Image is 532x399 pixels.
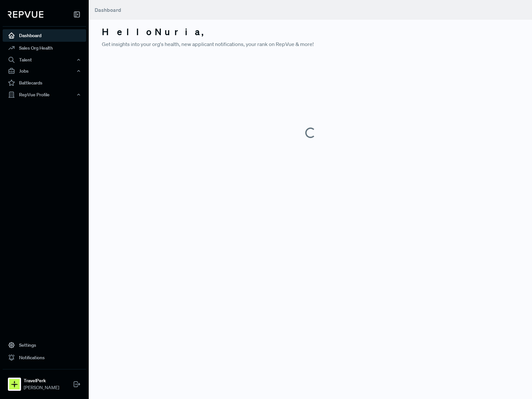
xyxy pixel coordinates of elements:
a: Dashboard [3,29,86,42]
button: RepVue Profile [3,89,86,100]
span: Dashboard [95,7,121,13]
a: TravelPerkTravelPerk[PERSON_NAME] [3,369,86,394]
button: Talent [3,54,86,65]
p: Get insights into your org's health, new applicant notifications, your rank on RepVue & more! [102,40,519,48]
button: Jobs [3,65,86,77]
a: Sales Org Health [3,42,86,54]
a: Notifications [3,351,86,364]
span: [PERSON_NAME] [24,384,59,391]
img: RepVue [8,11,43,18]
img: TravelPerk [9,379,20,389]
h3: Hello Nuria , [102,26,519,37]
a: Settings [3,339,86,351]
strong: TravelPerk [24,377,59,384]
a: Battlecards [3,77,86,89]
